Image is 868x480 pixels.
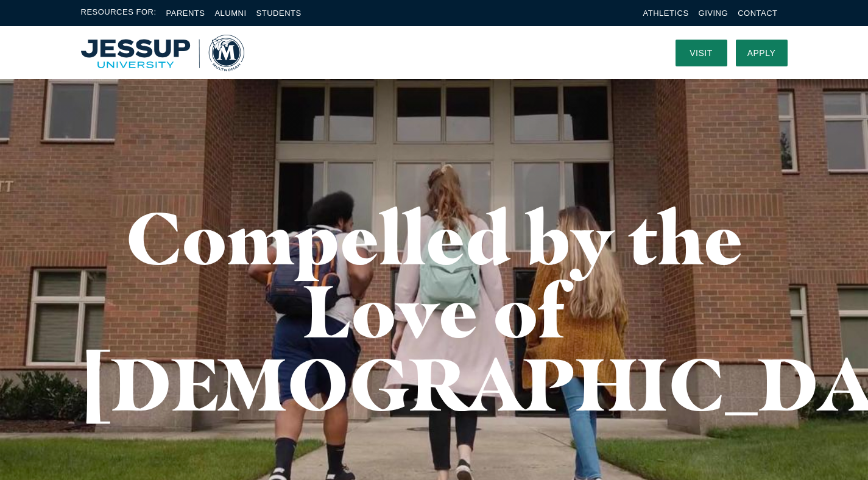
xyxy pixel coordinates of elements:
[166,9,205,18] a: Parents
[699,9,729,18] a: Giving
[738,9,777,18] a: Contact
[736,40,788,66] a: Apply
[81,35,244,71] img: Multnomah University Logo
[676,40,727,66] a: Visit
[643,9,689,18] a: Athletics
[81,6,157,20] span: Resources For:
[256,9,302,18] a: Students
[81,35,244,71] a: Home
[214,9,246,18] a: Alumni
[81,201,788,420] h1: Compelled by the Love of [DEMOGRAPHIC_DATA]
